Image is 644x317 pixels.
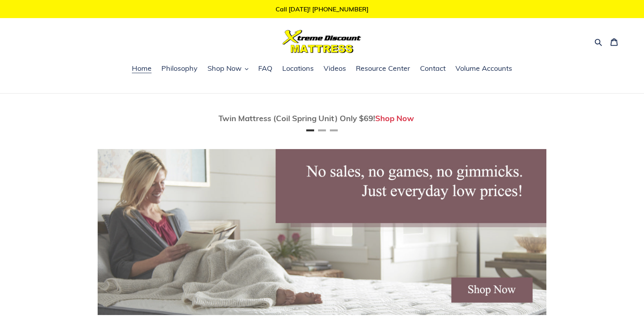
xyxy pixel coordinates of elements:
[204,63,252,75] button: Shop Now
[452,63,516,75] a: Volume Accounts
[416,63,450,75] a: Contact
[132,64,152,73] span: Home
[455,64,512,73] span: Volume Accounts
[320,63,350,75] a: Videos
[330,129,338,131] button: Page 3
[128,63,155,75] a: Home
[278,63,318,75] a: Locations
[356,64,410,73] span: Resource Center
[324,64,346,73] span: Videos
[161,64,198,73] span: Philosophy
[157,63,202,75] a: Philosophy
[352,63,414,75] a: Resource Center
[283,30,361,53] img: Xtreme Discount Mattress
[420,64,446,73] span: Contact
[375,113,414,123] a: Shop Now
[218,113,375,123] span: Twin Mattress (Coil Spring Unit) Only $69!
[318,129,326,131] button: Page 2
[207,64,242,73] span: Shop Now
[254,63,276,75] a: FAQ
[282,64,314,73] span: Locations
[258,64,272,73] span: FAQ
[306,129,314,131] button: Page 1
[98,149,546,315] img: herobannermay2022-1652879215306_1200x.jpg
